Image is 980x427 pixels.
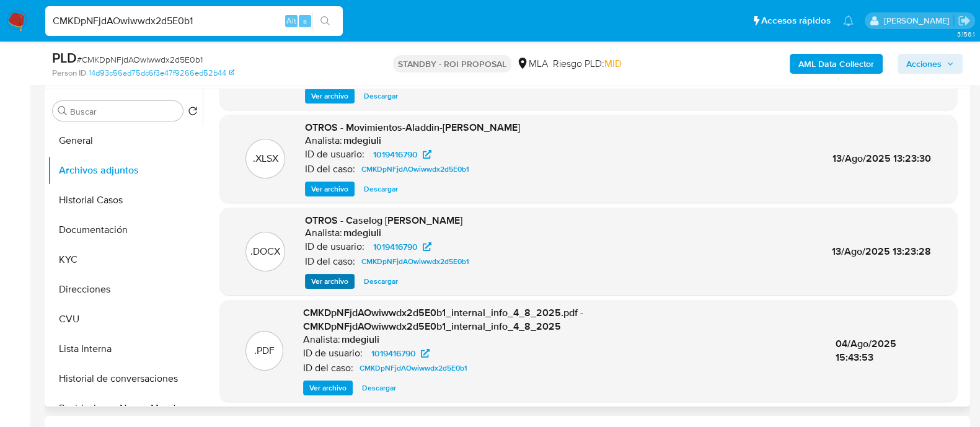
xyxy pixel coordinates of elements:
[48,126,203,156] button: General
[188,106,198,120] button: Volver al orden por defecto
[361,254,469,269] span: CMKDpNFjdAOwiwwdx2d5E0b1
[355,361,472,376] a: CMKDpNFjdAOwiwwdx2d5E0b1
[371,346,416,361] span: 1019416790
[48,185,203,215] button: Historial Casos
[362,382,396,394] span: Descargar
[516,57,548,71] div: MLA
[553,57,622,71] span: Riesgo PLD:
[373,147,418,162] span: 1019416790
[843,15,854,26] a: Notificaciones
[604,56,622,71] span: MID
[956,29,974,39] span: 3.156.1
[358,89,404,103] button: Descargar
[48,245,203,275] button: KYC
[343,134,381,147] h6: mdegiuli
[48,275,203,304] button: Direcciones
[898,54,963,74] button: Acciones
[832,244,931,258] span: 13/Ago/2025 13:23:28
[790,54,883,74] button: AML Data Collector
[311,183,348,195] span: Ver archivo
[77,53,203,66] span: # CMKDpNFjdAOwiwwdx2d5E0b1
[58,106,68,116] button: Buscar
[89,68,234,79] a: 14d93c56ad75dc6f3e47f9266ed52b44
[311,90,348,102] span: Ver archivo
[364,90,398,102] span: Descargar
[254,344,275,358] p: .PDF
[835,337,896,364] span: 04/Ago/2025 15:43:53
[305,213,462,227] span: OTROS - Caselog [PERSON_NAME]
[305,274,355,289] button: Ver archivo
[798,54,874,74] b: AML Data Collector
[358,274,404,289] button: Descargar
[761,14,831,27] span: Accesos rápidos
[343,227,381,239] h6: mdegiuli
[832,151,931,165] span: 13/Ago/2025 13:23:30
[364,275,398,288] span: Descargar
[312,12,338,30] button: search-icon
[305,255,355,268] p: ID del caso:
[906,54,942,74] span: Acciones
[358,182,404,196] button: Descargar
[70,106,178,117] input: Buscar
[393,55,511,73] p: STANDBY - ROI PROPOSAL
[303,15,307,27] span: s
[360,361,467,376] span: CMKDpNFjdAOwiwwdx2d5E0b1
[361,162,469,177] span: CMKDpNFjdAOwiwwdx2d5E0b1
[311,275,348,288] span: Ver archivo
[253,152,278,165] p: .XLSX
[52,48,77,68] b: PLD
[303,381,353,395] button: Ver archivo
[309,382,347,394] span: Ver archivo
[303,333,340,346] p: Analista:
[958,14,971,27] a: Salir
[250,245,280,258] p: .DOCX
[45,13,343,29] input: Buscar usuario o caso...
[48,156,203,185] button: Archivos adjuntos
[303,347,363,359] p: ID de usuario:
[52,68,86,79] b: Person ID
[356,254,474,269] a: CMKDpNFjdAOwiwwdx2d5E0b1
[305,148,364,161] p: ID de usuario:
[305,240,364,253] p: ID de usuario:
[342,333,379,346] h6: mdegiuli
[356,162,474,177] a: CMKDpNFjdAOwiwwdx2d5E0b1
[48,215,203,245] button: Documentación
[48,304,203,334] button: CVU
[48,394,203,423] button: Restricciones Nuevo Mundo
[305,120,520,134] span: OTROS - Movimientos-Aladdin-[PERSON_NAME]
[303,362,353,374] p: ID del caso:
[883,15,953,27] p: martin.degiuli@mercadolibre.com
[356,381,402,395] button: Descargar
[366,147,439,162] a: 1019416790
[364,183,398,195] span: Descargar
[366,239,439,254] a: 1019416790
[286,15,296,27] span: Alt
[305,227,342,239] p: Analista:
[364,346,437,361] a: 1019416790
[305,163,355,175] p: ID del caso:
[305,182,355,196] button: Ver archivo
[303,306,583,333] span: CMKDpNFjdAOwiwwdx2d5E0b1_internal_info_4_8_2025.pdf - CMKDpNFjdAOwiwwdx2d5E0b1_internal_info_4_8_...
[305,134,342,147] p: Analista:
[48,364,203,394] button: Historial de conversaciones
[48,334,203,364] button: Lista Interna
[305,89,355,103] button: Ver archivo
[373,239,418,254] span: 1019416790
